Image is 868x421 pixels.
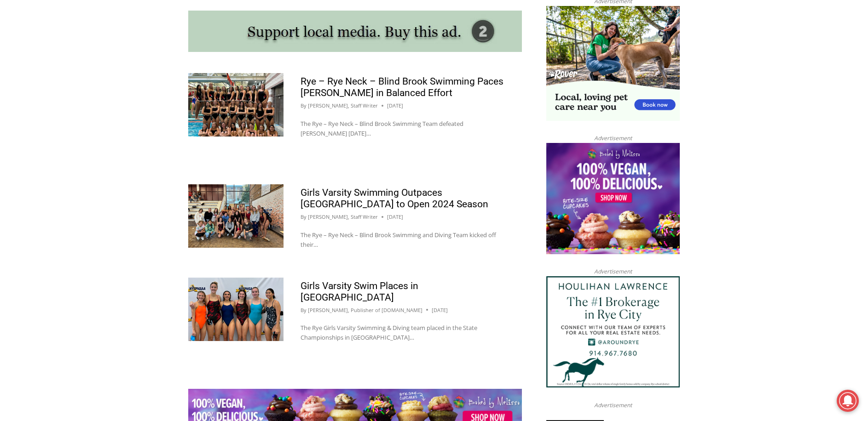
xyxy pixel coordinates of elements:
a: Girls Varsity Swimming Outpaces [GEOGRAPHIC_DATA] to Open 2024 Season [301,187,488,210]
div: "[PERSON_NAME] and I covered the [DATE] Parade, which was a really eye opening experience as I ha... [232,0,435,89]
span: By [301,306,307,314]
a: Girls Varsity Swim Places in [GEOGRAPHIC_DATA] [301,280,418,303]
span: Advertisement [585,401,641,410]
p: The Rye – Rye Neck – Blind Brook Swimming and Diving Team kicked off their… [301,230,505,250]
img: (PHOTO: Rye - Rye Neck -Blind Brook poses after its convincing victory in its season opener.) [188,184,284,248]
a: Open Tues. - Sun. [PHONE_NUMBER] [0,92,93,114]
time: [DATE] [387,213,403,221]
time: [DATE] [432,306,448,314]
time: [DATE] [387,102,403,110]
a: [PERSON_NAME], Publisher of [DOMAIN_NAME] [308,307,422,313]
a: [PERSON_NAME], Staff Writer [308,102,378,109]
span: Open Tues. - Sun. [PHONE_NUMBER] [3,95,90,130]
span: Advertisement [585,267,641,276]
span: By [301,102,307,110]
span: Advertisement [585,134,641,142]
div: "the precise, almost orchestrated movements of cutting and assembling sushi and [PERSON_NAME] mak... [94,57,131,110]
a: Rye – Rye Neck – Blind Brook Swimming Paces [PERSON_NAME] in Balanced Effort [301,76,503,98]
img: (PHOTO: The Rye Girls Varsity Swimming & Diving team placed in the State Championships in Rochest... [188,278,284,341]
p: The Rye – Rye Neck – Blind Brook Swimming Team defeated [PERSON_NAME] [DATE]… [301,119,505,138]
img: Houlihan Lawrence The #1 Brokerage in Rye City [546,276,680,387]
a: Intern @ [DOMAIN_NAME] [221,89,446,114]
p: The Rye Girls Varsity Swimming & Diving team placed in the State Championships in [GEOGRAPHIC_DATA]… [301,323,505,342]
img: Baked by Melissa [546,143,680,254]
span: Intern @ [DOMAIN_NAME] [241,91,427,112]
img: (PHOTO: The 2024 Rye - Rye Neck - Blind Brook Varsity Swimming Team.) [188,73,284,137]
img: support local media, buy this ad [188,11,522,52]
span: By [301,213,307,221]
a: [PERSON_NAME], Staff Writer [308,213,378,220]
